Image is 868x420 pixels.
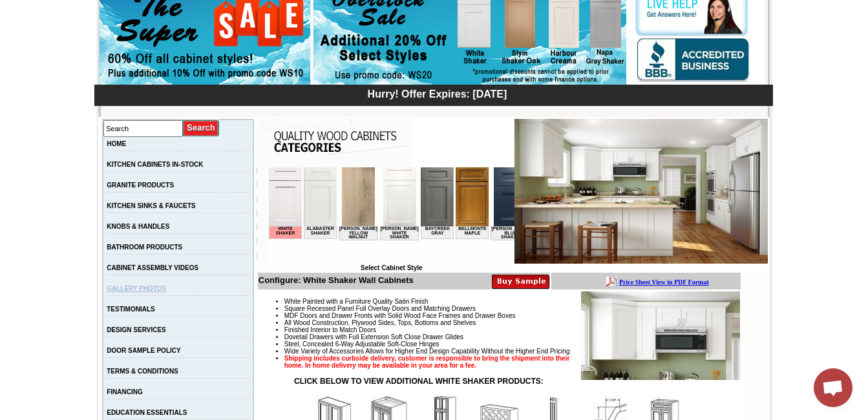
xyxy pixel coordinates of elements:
[107,285,166,292] a: GALLERY PHOTOS
[15,2,105,13] a: Price Sheet View in PDF Format
[15,5,105,12] b: Price Sheet View in PDF Format
[581,291,740,380] img: Product Image
[107,388,143,395] a: FINANCING
[107,161,203,168] a: KITCHEN CABINETS IN-STOCK
[284,298,740,305] li: White Painted with a Furniture Quality Satin Finish
[361,264,423,271] b: Select Cabinet Style
[269,167,514,264] iframe: Browser incompatible
[107,223,169,230] a: KNOBS & HANDLES
[183,120,220,137] input: Submit
[514,119,768,264] img: White Shaker
[814,368,852,407] a: Open chat
[284,312,740,319] li: MDF Doors and Drawer Fronts with Solid Wood Face Frames and Drawer Boxes
[107,202,195,209] a: KITCHEN SINKS & FAUCETS
[284,319,740,326] li: All Wood Construction, Plywood Sides, Tops, Bottoms and Shelves
[284,341,740,348] li: Steel, Concealed 6-Way Adjustable Soft-Close Hinges
[284,348,740,355] li: Wide Variety of Accessories Allows for Higher End Design Capability Without the Higher End Pricing
[101,87,773,100] div: Hurry! Offer Expires: [DATE]
[284,333,740,341] li: Dovetail Drawers with Full Extension Soft Close Drawer Glides
[2,3,12,14] img: pdf.png
[107,244,182,251] a: BATHROOM PRODUCTS
[107,264,198,271] a: CABINET ASSEMBLY VIDEOS
[294,377,544,386] strong: CLICK BELOW TO VIEW ADDITIONAL WHITE SHAKER PRODUCTS:
[284,355,570,369] strong: Shipping includes curbside delivery, customer is responsible to bring the shipment into their hom...
[284,305,740,312] li: Square Recessed Panel Full Overlay Doors and Matching Drawers
[284,326,740,333] li: Finished Interior to Match Doors
[107,140,126,147] a: HOME
[222,59,261,73] td: [PERSON_NAME] Blue Shaker
[107,347,180,354] a: DOOR SAMPLE POLICY
[259,275,414,285] b: Configure: White Shaker Wall Cabinets
[107,306,154,313] a: TESTIMONIALS
[107,368,178,375] a: TERMS & CONDITIONS
[107,326,166,333] a: DESIGN SERVICES
[107,182,174,189] a: GRANITE PRODUCTS
[107,409,187,416] a: EDUCATION ESSENTIALS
